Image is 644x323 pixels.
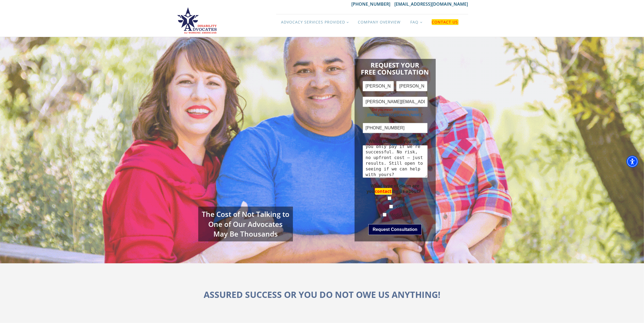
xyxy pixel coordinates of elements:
[368,224,422,235] button: Request Consultation
[396,204,402,210] label: SSI
[363,183,428,194] label: What type of claim are you ing us about?
[427,14,463,30] a: Contact Us
[626,156,638,167] div: Accessibility Menu
[389,212,408,218] label: Medicare
[396,81,427,91] input: Last Name
[204,288,440,301] h1: ASSURED SUCCESS OR YOU DO NOT OWE US ANYTHING!
[353,14,406,30] a: Company Overview
[368,107,421,117] a: [PERSON_NAME][EMAIL_ADDRESS][DOMAIN_NAME]
[395,1,468,7] a: [EMAIL_ADDRESS][DOMAIN_NAME]
[352,1,395,7] a: [PHONE_NUMBER]
[361,59,429,76] h1: Request Your Free Consultation
[363,123,428,133] input: (___) ___-____
[394,196,403,201] label: SSDI
[198,207,293,241] div: The Cost of Not Talking to One of Our Advocates May Be Thousands
[432,19,458,25] em: Contact Us
[276,14,353,30] a: Advocacy Services Provided
[363,107,428,117] label: Did you mean ?
[363,97,428,107] input: Email Address
[363,81,394,91] input: First Name
[406,14,427,30] a: FAQ
[363,139,428,144] label: Which state are you in?
[375,188,392,194] em: contact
